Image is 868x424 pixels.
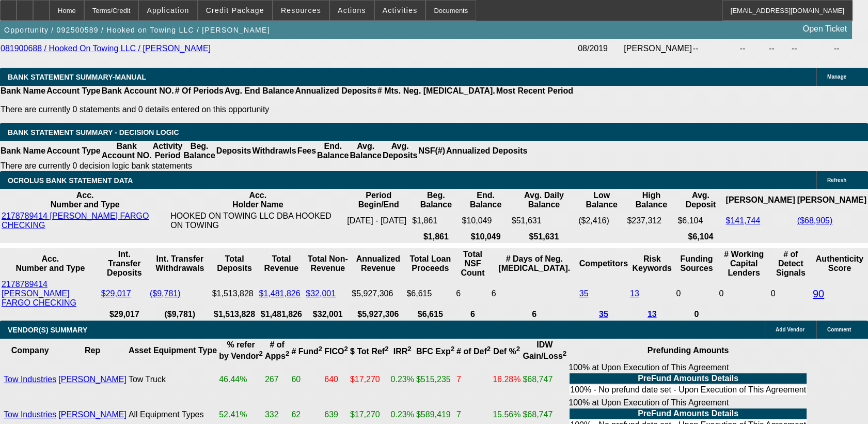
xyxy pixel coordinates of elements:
[183,141,215,161] th: Beg. Balance
[455,309,490,320] th: 6
[578,211,625,231] td: ($2,416)
[206,6,264,14] span: Credit Package
[677,190,724,210] th: Avg. Deposit
[461,232,510,242] th: $10,049
[4,410,56,419] a: Tow Industries
[170,190,345,210] th: Acc. Holder Name
[101,249,148,278] th: Int. Transfer Deposits
[725,216,760,225] a: $141,744
[149,249,211,278] th: Int. Transfer Withdrawals
[487,345,491,353] sup: 2
[324,362,349,397] td: 640
[461,211,510,231] td: $10,049
[455,249,490,278] th: Sum of the Total NSF Count and Total Overdraft Fee Count from Ocrolus
[8,73,146,81] span: BANK STATEMENT SUMMARY-MANUAL
[491,249,578,278] th: # Days of Neg. [MEDICAL_DATA].
[58,375,127,384] a: [PERSON_NAME]
[2,280,76,307] a: 2178789414 [PERSON_NAME] FARGO CHECKING
[175,86,224,96] th: # Of Periods
[799,20,851,38] a: Open Ticket
[330,1,374,20] button: Actions
[739,29,768,68] td: --
[455,279,490,308] td: 6
[219,340,263,360] b: % refer by Vendor
[265,340,289,360] b: # of Apps
[101,289,131,298] a: $29,017
[377,86,496,96] th: # Mts. Neg. [MEDICAL_DATA].
[305,309,350,320] th: $32,001
[170,211,345,231] td: HOOKED ON TOWING LLC DBA HOOKED ON TOWING
[2,211,149,230] a: 2178789414 [PERSON_NAME] FARGO CHECKING
[147,6,189,14] span: Application
[456,347,491,356] b: # of Def
[719,289,723,298] span: 0
[8,326,87,334] span: VENDOR(S) SUMMARY
[725,190,795,210] th: [PERSON_NAME]
[638,409,738,418] b: PreFund Amounts Details
[718,249,769,278] th: # Working Capital Lenders
[1,105,573,114] p: There are currently 0 statements and 0 details entered on this opportunity
[406,309,454,320] th: $6,615
[1,190,169,210] th: Acc. Number and Type
[675,249,717,278] th: Funding Sources
[692,29,739,68] td: --
[294,86,376,96] th: Annualized Deposits
[4,26,270,34] span: Opportunity / 092500589 / Hooked on Towing LLC / [PERSON_NAME]
[812,249,867,278] th: Authenticity Score
[46,141,101,161] th: Account Type
[461,190,510,210] th: End. Balance
[630,289,639,298] a: 13
[11,346,49,355] b: Company
[768,29,791,68] td: --
[101,86,175,96] th: Bank Account NO.
[570,385,807,395] td: 100% - No prefund date set - Upon Execution of This Agreement
[212,309,258,320] th: $1,513,828
[577,29,623,68] td: 08/2019
[456,362,491,397] td: 7
[350,362,389,397] td: $17,270
[216,141,252,161] th: Deposits
[385,345,388,353] sup: 2
[383,6,418,14] span: Activities
[446,141,528,161] th: Annualized Deposits
[273,1,329,20] button: Resources
[677,232,724,242] th: $6,104
[1,249,100,278] th: Acc. Number and Type
[511,211,577,231] td: $51,631
[416,362,455,397] td: $515,235
[451,345,454,353] sup: 2
[511,190,577,210] th: Avg. Daily Balance
[797,190,867,210] th: [PERSON_NAME]
[827,327,851,332] span: Comment
[305,249,350,278] th: Total Non-Revenue
[375,1,425,20] button: Activities
[128,362,217,397] td: Tow Truck
[259,249,305,278] th: Total Revenue
[324,347,348,356] b: FICO
[344,345,348,353] sup: 2
[264,362,290,397] td: 267
[677,211,724,231] td: $6,104
[412,211,460,231] td: $1,861
[491,279,578,308] td: 6
[511,232,577,242] th: $51,631
[626,211,676,231] td: $237,312
[523,340,566,360] b: IDW Gain/Loss
[212,249,258,278] th: Total Deposits
[150,289,181,298] a: ($9,781)
[306,289,336,298] a: $32,001
[218,362,263,397] td: 46.44%
[251,141,296,161] th: Withdrawls
[516,345,520,353] sup: 2
[346,211,411,231] td: [DATE] - [DATE]
[85,346,100,355] b: Rep
[675,309,717,320] th: 0
[638,374,738,383] b: PreFund Amounts Details
[626,190,676,210] th: High Balance
[349,141,382,161] th: Avg. Balance
[149,309,211,320] th: ($9,781)
[827,177,846,183] span: Refresh
[297,141,317,161] th: Fees
[346,190,411,210] th: Period Begin/End
[212,279,258,308] td: $1,513,828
